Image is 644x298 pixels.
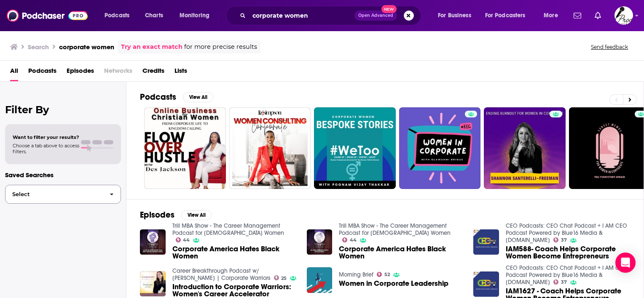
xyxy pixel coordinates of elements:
[181,210,212,220] button: View All
[339,280,448,287] a: Women in Corporate Leadership
[145,10,163,21] span: Charts
[10,64,18,81] a: All
[432,9,482,22] button: open menu
[140,92,213,102] a: PodcastsView All
[485,10,526,21] span: For Podcasters
[339,222,451,237] a: Trill MBA Show - The Career Management Podcast for Black Women
[5,171,121,179] p: Saved Searches
[140,229,166,255] img: Corporate America Hates Black Women
[99,9,140,22] button: open menu
[172,222,284,237] a: Trill MBA Show - The Career Management Podcast for Black Women
[438,10,471,21] span: For Business
[5,104,121,116] h2: Filter By
[358,13,393,18] span: Open Advanced
[342,237,357,242] a: 44
[59,43,114,51] h3: corporate women
[234,6,429,25] div: Search podcasts, credits, & more...
[480,9,538,22] button: open menu
[570,8,585,23] a: Show notifications dropdown
[538,9,569,22] button: open menu
[473,271,499,297] img: IAM1627 - Coach Helps Corporate Women Become Entrepreneurs
[561,280,567,284] span: 37
[614,6,633,25] span: Logged in as sdonovan
[561,238,567,242] span: 37
[591,8,604,23] a: Show notifications dropdown
[140,210,212,220] a: EpisodesView All
[614,6,633,25] img: User Profile
[614,6,633,25] button: Show profile menu
[5,185,121,204] button: Select
[172,245,297,260] a: Corporate America Hates Black Women
[176,237,190,242] a: 44
[5,192,103,197] span: Select
[553,279,567,285] a: 37
[339,245,463,260] a: Corporate America Hates Black Women
[172,283,297,298] a: Introduction to Corporate Warriors: Women's Career Accelerator
[350,238,357,242] span: 44
[174,64,187,81] a: Lists
[104,64,132,81] span: Networks
[307,267,333,293] img: Women in Corporate Leadership
[183,92,213,102] button: View All
[553,237,567,242] a: 37
[140,210,174,220] h2: Episodes
[281,277,287,280] span: 25
[172,267,271,282] a: Career Breakthrough Podcast w/ Fela Rosa | Corporate Warriors
[506,264,627,286] a: CEO Podcasts: CEO Chat Podcast + I AM CEO Podcast Powered by Blue16 Media & CBNation.co
[174,9,220,22] button: open menu
[121,42,182,52] a: Try an exact match
[180,10,209,21] span: Monitoring
[615,253,636,273] div: Open Intercom Messenger
[142,64,164,81] a: Credits
[67,64,94,81] a: Episodes
[506,222,627,244] a: CEO Podcasts: CEO Chat Podcast + I AM CEO Podcast Powered by Blue16 Media & CBNation.co
[184,42,257,52] span: for more precise results
[28,43,49,51] h3: Search
[105,10,129,21] span: Podcasts
[544,10,558,21] span: More
[339,271,373,278] a: Morning Brief
[7,8,88,24] img: Podchaser - Follow, Share and Rate Podcasts
[140,92,176,102] h2: Podcasts
[140,271,166,297] img: Introduction to Corporate Warriors: Women's Career Accelerator
[307,229,333,255] img: Corporate America Hates Black Women
[588,43,631,51] button: Send feedback
[13,134,79,140] span: Want to filter your results?
[13,143,79,154] span: Choose a tab above to access filters.
[354,11,397,21] button: Open AdvancedNew
[274,275,287,280] a: 25
[183,238,190,242] span: 44
[384,273,390,277] span: 52
[473,229,499,255] img: IAM588- Coach Helps Corporate Women Become Entrepreneurs
[381,5,397,13] span: New
[377,272,390,277] a: 52
[249,9,354,22] input: Search podcasts, credits, & more...
[28,64,56,81] a: Podcasts
[506,245,630,260] a: IAM588- Coach Helps Corporate Women Become Entrepreneurs
[140,9,168,22] a: Charts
